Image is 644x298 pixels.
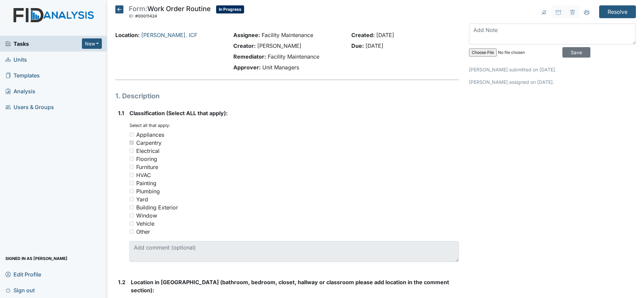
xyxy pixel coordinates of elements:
input: Appliances [129,132,134,137]
span: #00011424 [135,13,157,19]
div: HVAC [136,171,151,179]
label: 1.2 [118,278,125,286]
div: Carpentry [136,139,162,147]
span: Sign out [5,285,35,295]
input: Yard [129,197,134,201]
input: Resolve [599,5,636,18]
span: Analysis [5,86,35,96]
p: [PERSON_NAME] submitted on [DATE]. [469,66,636,73]
span: Facility Maintenance [262,32,313,38]
span: Form: [129,5,147,13]
div: Building Exterior [136,203,178,211]
div: Furniture [136,163,158,171]
input: Flooring [129,157,134,161]
input: Building Exterior [129,205,134,209]
span: Unit Managers [262,64,299,71]
div: Plumbing [136,187,160,195]
div: Appliances [136,131,164,139]
input: Plumbing [129,189,134,193]
div: Yard [136,195,148,203]
input: Save [562,47,590,58]
input: Window [129,213,134,218]
span: Edit Profile [5,269,41,279]
div: Electrical [136,147,159,155]
span: Classification (Select ALL that apply): [129,110,228,117]
div: Painting [136,179,156,187]
strong: Creator: [233,42,256,49]
span: Units [5,54,27,65]
a: Tasks [5,40,82,48]
span: Signed in as [PERSON_NAME] [5,253,67,264]
div: Flooring [136,155,157,163]
span: In Progress [216,5,244,13]
strong: Approver: [233,64,261,71]
div: Vehicle [136,220,154,228]
div: Window [136,211,157,220]
span: ID: [129,13,134,19]
small: Select all that apply: [129,123,170,128]
div: Work Order Routine [129,5,211,20]
strong: Assignee: [233,32,260,38]
strong: Created: [351,32,375,38]
input: Vehicle [129,221,134,226]
span: Facility Maintenance [268,53,319,60]
button: New [82,38,102,49]
strong: Remediator: [233,53,266,60]
a: [PERSON_NAME]. ICF [141,32,197,38]
input: Painting [129,181,134,185]
span: Templates [5,70,40,80]
div: Other [136,228,150,236]
input: Electrical [129,148,134,153]
input: HVAC [129,173,134,177]
input: Carpentry [129,140,134,145]
span: [DATE] [365,42,383,49]
span: Location in [GEOGRAPHIC_DATA] (bathroom, bedroom, closet, hallway or classroom please add locatio... [131,279,449,294]
input: Furniture [129,165,134,169]
p: [PERSON_NAME] assigned on [DATE]. [469,78,636,86]
input: Other [129,229,134,234]
label: 1.1 [118,109,124,117]
strong: Due: [351,42,364,49]
h1: 1. Description [115,91,459,101]
span: [DATE] [376,32,394,38]
strong: Location: [115,32,140,38]
span: [PERSON_NAME] [257,42,301,49]
span: Users & Groups [5,102,54,112]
